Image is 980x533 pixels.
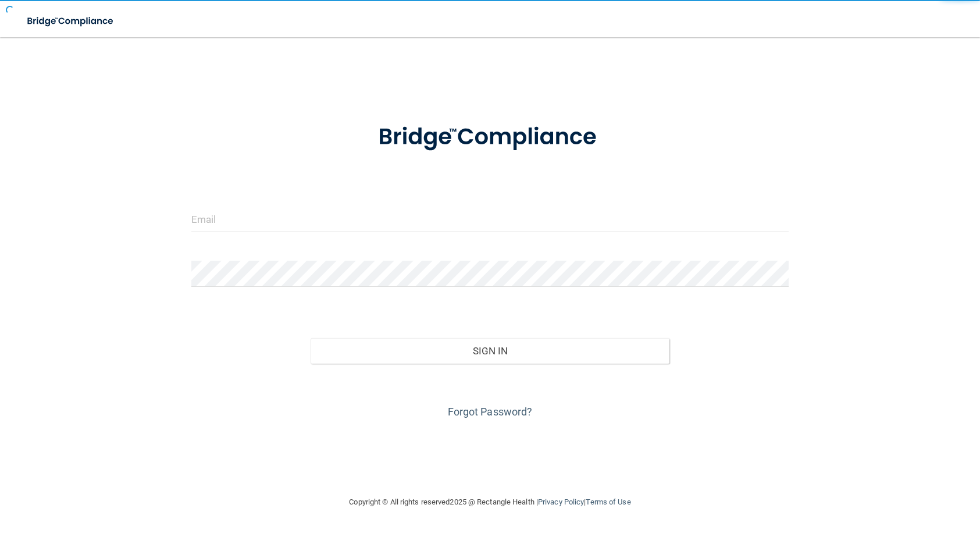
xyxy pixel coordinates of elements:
[311,338,669,364] button: Sign In
[278,484,703,521] div: Copyright © All rights reserved 2025 @ Rectangle Health | |
[17,9,124,33] img: bridge_compliance_login_screen.278c3ca4.svg
[538,498,584,506] a: Privacy Policy
[586,498,630,506] a: Terms of Use
[191,206,789,232] input: Email
[448,406,533,418] a: Forgot Password?
[354,107,625,168] img: bridge_compliance_login_screen.278c3ca4.svg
